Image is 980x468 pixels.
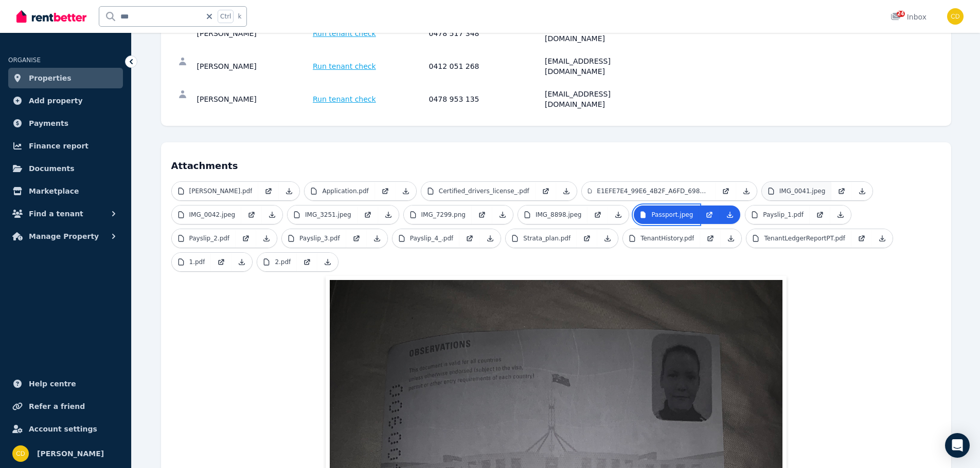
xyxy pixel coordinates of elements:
[258,182,279,200] a: Open in new Tab
[699,205,720,224] a: Open in new Tab
[518,205,588,224] a: IMG_8898.jpeg
[299,234,340,242] p: Payslip_3.pdf
[12,445,29,462] img: Chris Dimitropoulos
[396,182,416,200] a: Download Attachment
[545,23,658,44] div: [EMAIL_ADDRESS][DOMAIN_NAME]
[172,182,259,200] a: [PERSON_NAME].pdf
[8,373,123,394] a: Help centre
[608,205,629,224] a: Download Attachment
[831,182,852,200] a: Open in new Tab
[322,187,368,195] p: Application.pdf
[29,117,68,129] span: Payments
[29,140,88,152] span: Finance report
[8,68,123,88] a: Properties
[282,229,346,248] a: Payslip_3.pdf
[313,94,376,104] span: Run tenant check
[545,89,658,109] div: [EMAIL_ADDRESS][DOMAIN_NAME]
[238,12,241,21] span: k
[8,136,123,156] a: Finance report
[634,205,699,224] a: Passport.jpeg
[262,205,282,224] a: Download Attachment
[779,187,826,195] p: IMG_0041.jpeg
[640,234,694,242] p: TenantHistory.pdf
[288,205,358,224] a: IMG_3251.jpeg
[8,181,123,201] a: Marketplace
[29,230,99,242] span: Manage Property
[197,23,310,44] div: [PERSON_NAME]
[29,378,76,390] span: Help centre
[189,258,205,266] p: 1.pdf
[8,226,123,247] button: Manage Property
[721,229,741,248] a: Download Attachment
[536,211,582,219] p: IMG_8898.jpeg
[197,56,310,77] div: [PERSON_NAME]
[29,208,83,220] span: Find a tenant
[587,205,608,224] a: Open in new Tab
[872,229,893,248] a: Download Attachment
[317,253,338,271] a: Download Attachment
[375,182,396,200] a: Open in new Tab
[8,113,123,134] a: Payments
[947,8,964,25] img: Chris Dimitropoulos
[763,211,804,219] p: Payslip_1.pdf
[410,234,454,242] p: Payslip_4_.pdf
[830,205,851,224] a: Download Attachment
[536,182,556,200] a: Open in new Tab
[305,182,375,200] a: Application.pdf
[313,28,376,39] span: Run tenant check
[256,229,277,248] a: Download Attachment
[764,234,845,242] p: TenantLedgerReportPT.pdf
[623,229,700,248] a: TenantHistory.pdf
[8,203,123,224] button: Find a tenant
[275,258,291,266] p: 2.pdf
[597,229,618,248] a: Download Attachment
[472,205,492,224] a: Open in new Tab
[429,23,542,44] div: 0478 517 348
[236,229,256,248] a: Open in new Tab
[172,229,236,248] a: Payslip_2.pdf
[305,211,351,219] p: IMG_3251.jpeg
[8,90,123,111] a: Add property
[597,187,709,195] p: E1EFE7E4_99E6_4B2F_A6FD_6983CDC160BB.jpeg
[29,185,79,197] span: Marketplace
[197,89,310,109] div: [PERSON_NAME]
[8,419,123,439] a: Account settings
[231,253,252,271] a: Download Attachment
[523,234,571,242] p: Strata_plan.pdf
[852,182,872,200] a: Download Attachment
[241,205,262,224] a: Open in new Tab
[257,253,297,271] a: 2.pdf
[506,229,577,248] a: Strata_plan.pdf
[358,205,378,224] a: Open in new Tab
[171,153,941,173] h4: Attachments
[29,423,97,435] span: Account settings
[189,211,236,219] p: IMG_0042.jpeg
[172,205,242,224] a: IMG_0042.jpeg
[577,229,597,248] a: Open in new Tab
[297,253,317,271] a: Open in new Tab
[172,253,211,271] a: 1.pdf
[189,234,230,242] p: Payslip_2.pdf
[8,57,41,64] span: ORGANISE
[37,447,104,460] span: [PERSON_NAME]
[700,229,721,248] a: Open in new Tab
[429,89,542,109] div: 0478 953 135
[29,72,72,84] span: Properties
[8,158,123,179] a: Documents
[545,56,658,77] div: [EMAIL_ADDRESS][DOMAIN_NAME]
[890,12,926,22] div: Inbox
[459,229,480,248] a: Open in new Tab
[439,187,529,195] p: Certified_drivers_license_.pdf
[313,61,376,71] span: Run tenant check
[745,205,810,224] a: Payslip_1.pdf
[218,10,234,23] span: Ctrl
[716,182,736,200] a: Open in new Tab
[29,162,75,175] span: Documents
[582,182,716,200] a: E1EFE7E4_99E6_4B2F_A6FD_6983CDC160BB.jpeg
[746,229,851,248] a: TenantLedgerReportPT.pdf
[851,229,872,248] a: Open in new Tab
[16,9,86,24] img: RentBetter
[189,187,253,195] p: [PERSON_NAME].pdf
[279,182,299,200] a: Download Attachment
[945,433,970,458] div: Open Intercom Messenger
